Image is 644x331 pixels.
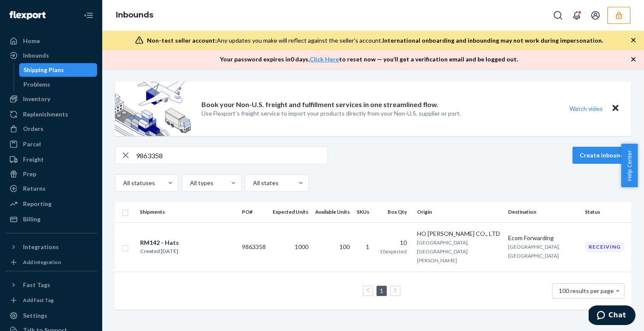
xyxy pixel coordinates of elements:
div: Integrations [23,243,59,251]
div: Inbounds [23,51,49,60]
div: RM142 - Hats [140,238,179,247]
div: Ecom Forwarding [508,234,578,242]
a: Add Integration [5,257,97,267]
div: Replenishments [23,110,68,119]
div: Problems [23,80,50,89]
a: Parcel [5,137,97,151]
div: Inventory [23,95,50,103]
span: Non-test seller account: [147,37,217,44]
img: Flexport logo [9,11,46,20]
div: Receiving [585,241,624,252]
a: Add Fast Tag [5,295,97,305]
a: Reporting [5,197,97,211]
th: Status [581,202,631,222]
th: Box Qty [376,202,414,222]
button: Close [610,102,621,115]
div: Add Fast Tag [23,296,54,304]
th: SKUs [353,202,376,222]
div: Reporting [23,200,52,208]
button: Integrations [5,240,97,254]
div: Any updates you make will reflect against the seller's account. [147,36,603,45]
input: All statuses [122,179,123,187]
a: Prep [5,167,97,181]
button: Create inbound [572,147,631,164]
button: Watch video [564,102,608,115]
button: Help Center [621,144,638,187]
div: Orders [23,125,43,133]
div: Add Integration [23,258,61,266]
span: 100 results per page [559,287,614,294]
span: International onboarding and inbounding may not work during impersonation. [382,37,603,44]
a: Inbounds [116,10,153,20]
p: Your password expires in 0 days . to reset now — you’ll get a verification email and be logged out. [220,55,518,64]
div: Settings [23,311,47,320]
th: Expected Units [269,202,312,222]
div: 10 [379,238,407,247]
span: [GEOGRAPHIC_DATA], [GEOGRAPHIC_DATA] [508,244,560,259]
a: Inbounds [5,49,97,62]
th: Available Units [312,202,353,222]
div: Returns [23,184,46,193]
a: Problems [19,78,98,91]
div: Created [DATE] [140,247,179,256]
span: 1 [366,243,369,250]
a: Orders [5,122,97,136]
div: Parcel [23,140,41,148]
div: Freight [23,155,44,164]
a: Returns [5,182,97,195]
th: Destination [505,202,581,222]
div: Prep [23,170,36,178]
span: 1000 [295,243,308,250]
a: Page 1 is your current page [378,287,385,294]
button: Open account menu [587,7,604,24]
p: Use Flexport’s freight service to import your products directly from your Non-U.S. supplier or port. [201,109,461,118]
a: Inventory [5,92,97,106]
input: All types [189,179,190,187]
div: Shipping Plans [23,66,64,74]
div: Billing [23,215,40,224]
button: Close Navigation [80,7,97,24]
span: 100 [339,243,350,250]
input: All states [252,179,253,187]
div: Fast Tags [23,281,50,289]
button: Fast Tags [5,278,97,292]
a: Click Here [310,55,339,63]
a: Billing [5,212,97,226]
th: Origin [414,202,505,222]
input: Search inbounds by name, destination, msku... [136,147,328,164]
button: Open notifications [568,7,585,24]
a: Replenishments [5,107,97,121]
span: 10 expected [379,248,407,255]
th: Shipments [136,202,239,222]
span: [GEOGRAPHIC_DATA], [GEOGRAPHIC_DATA][PERSON_NAME] [417,239,469,264]
td: 9863358 [239,222,269,272]
div: HO [PERSON_NAME] CO., LTD [417,229,501,238]
a: Shipping Plans [19,63,98,77]
p: Book your Non-U.S. freight and fulfillment services in one streamlined flow. [201,100,438,110]
ol: breadcrumbs [109,3,160,28]
a: Freight [5,153,97,166]
a: Settings [5,309,97,322]
iframe: Opens a widget where you can chat to one of our agents [589,305,635,327]
a: Home [5,34,97,48]
div: Home [23,37,40,45]
th: PO# [239,202,269,222]
button: Open Search Box [549,7,566,24]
